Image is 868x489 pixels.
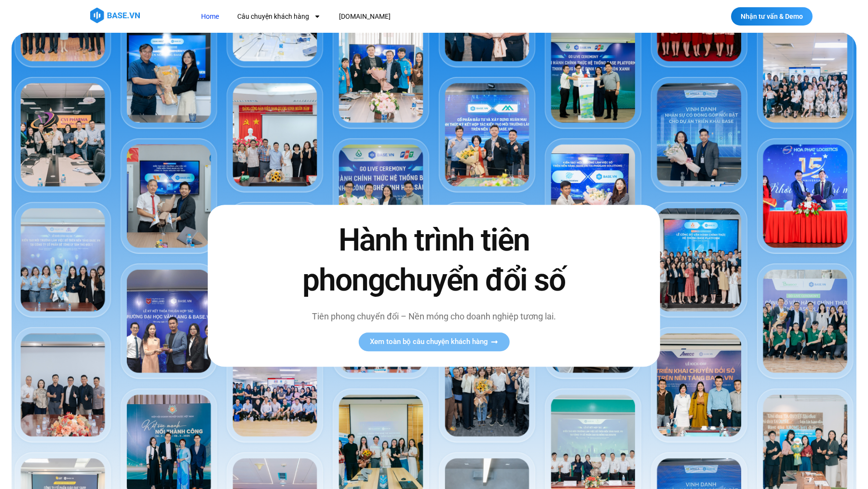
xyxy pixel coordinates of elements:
[370,338,488,345] span: Xem toàn bộ câu chuyện khách hàng
[230,8,328,26] a: Câu chuyện khách hàng
[194,8,226,26] a: Home
[194,8,568,26] nav: Menu
[282,220,586,300] h2: Hành trình tiên phong
[332,8,398,26] a: [DOMAIN_NAME]
[731,7,813,26] a: Nhận tư vấn & Demo
[358,332,509,351] a: Xem toàn bộ câu chuyện khách hàng
[741,13,803,20] span: Nhận tư vấn & Demo
[384,262,565,298] span: chuyển đổi số
[282,310,586,323] p: Tiên phong chuyển đổi – Nền móng cho doanh nghiệp tương lai.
